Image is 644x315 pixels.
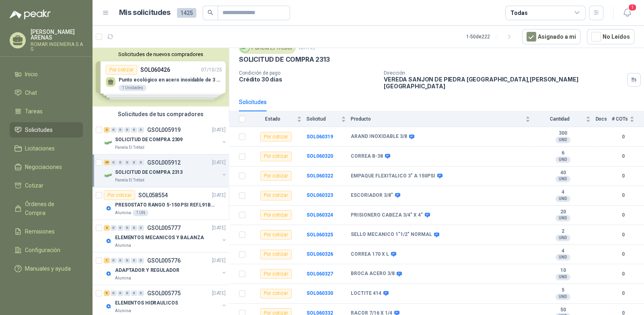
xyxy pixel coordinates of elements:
p: [DATE] [212,224,226,232]
div: 0 [124,258,130,263]
p: Panela El Trébol [115,144,144,151]
p: PRESOSTATO RANGO 5-150 PSI REF.L91B-1050 [115,201,215,209]
p: GSOL005775 [147,290,181,296]
p: [DATE] [212,192,226,199]
b: SELLO MECANICO 1"1/2" NORMAL [351,232,432,238]
p: [DATE] [212,159,226,167]
p: Alumina [115,275,131,282]
b: 0 [612,231,634,239]
a: SOL060330 [307,290,333,296]
span: Inicio [25,70,38,79]
div: Por cotizar [260,171,292,181]
div: 0 [124,160,130,165]
b: 2 [535,228,591,235]
span: Manuales y ayuda [25,264,71,273]
p: [PERSON_NAME] ARENAS [31,29,83,40]
b: PRISIONERO CABEZA 3/4" X 4" [351,212,423,219]
p: SOLICITUD DE COMPRA 2313 [115,169,183,176]
p: Alumina [115,210,131,216]
b: EMPAQUE FLEXITALICO 3" A 150PSI [351,173,435,179]
span: Solicitudes [25,125,53,134]
th: Producto [351,111,535,127]
a: SOL060326 [307,251,333,257]
p: Panela El Trébol [115,177,144,184]
p: Crédito 30 días [239,76,377,83]
p: SOLICITUD DE COMPRA 2309 [115,136,183,144]
b: CORREA 170 X L [351,251,389,258]
div: 0 [138,225,144,231]
div: UND [556,215,570,221]
h1: Mis solicitudes [119,7,171,19]
p: GSOL005919 [147,127,181,133]
a: SOL060323 [307,192,333,198]
a: 49 0 0 0 0 0 GSOL005912[DATE] Company LogoSOLICITUD DE COMPRA 2313Panela El Trébol [104,158,227,184]
b: SOL060325 [307,232,333,238]
div: 1 - 50 de 222 [466,30,516,43]
div: Por cotizar [260,210,292,220]
div: Por cotizar [260,152,292,161]
div: 0 [131,160,137,165]
span: Órdenes de Compra [25,200,75,217]
a: 4 0 0 0 0 0 GSOL005777[DATE] Company LogoELEMENTOS MECANICOS Y BALANZAAlumina [104,223,227,249]
a: Chat [10,85,83,100]
b: BROCA ACERO 3/8 [351,271,395,277]
b: 4 [535,248,591,255]
th: Cantidad [535,111,595,127]
span: Cotizar [25,181,43,190]
div: 0 [124,127,130,133]
th: Solicitud [307,111,351,127]
a: SOL060327 [307,271,333,277]
div: 0 [117,258,123,263]
b: 10 [535,267,591,274]
img: Company Logo [104,138,113,148]
a: SOL060322 [307,173,333,179]
p: ELEMENTOS MECANICOS Y BALANZA [115,234,204,242]
b: SOL060319 [307,134,333,140]
div: 0 [131,225,137,231]
div: 3 [104,127,110,133]
span: Remisiones [25,227,55,236]
div: Por cotizar [260,132,292,142]
p: ELEMENTOS HIDRAULICOS [115,299,178,307]
p: ROMAR INGENIERIA S A S [31,42,83,52]
span: Licitaciones [25,144,55,153]
b: 0 [612,152,634,160]
b: 5 [535,287,591,294]
div: 0 [117,225,123,231]
a: Cotizar [10,178,83,193]
a: Solicitudes [10,122,83,138]
div: UND [556,137,570,143]
div: 0 [124,290,130,296]
b: 0 [612,270,634,278]
div: 0 [138,258,144,263]
div: 0 [111,225,117,231]
a: Licitaciones [10,141,83,156]
button: Asignado a mi [522,29,580,44]
div: 0 [124,225,130,231]
a: Configuración [10,242,83,258]
b: 50 [535,307,591,313]
b: 40 [535,170,591,176]
p: SOLICITUD DE COMPRA 2313 [239,55,330,64]
div: 0 [138,290,144,296]
div: Por cotizar [260,250,292,259]
div: 0 [138,160,144,165]
div: Solicitudes de tus compradores [93,106,229,122]
a: SOL060320 [307,153,333,159]
div: Solicitudes de nuevos compradoresPor cotizarSOL06042607/10/25 Punto ecológico en acero inoxidable... [93,48,229,106]
span: 1425 [177,8,196,18]
p: [DATE] [212,126,226,134]
p: GSOL005912 [147,160,181,165]
div: 0 [131,258,137,263]
b: ARAND INOXIDABLE 3/8 [351,134,407,140]
span: # COTs [612,116,628,122]
a: SOL060324 [307,212,333,218]
div: UND [556,176,570,182]
a: Órdenes de Compra [10,196,83,221]
span: Cantidad [535,116,584,122]
span: Producto [351,116,524,122]
div: Por cotizar [260,269,292,279]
